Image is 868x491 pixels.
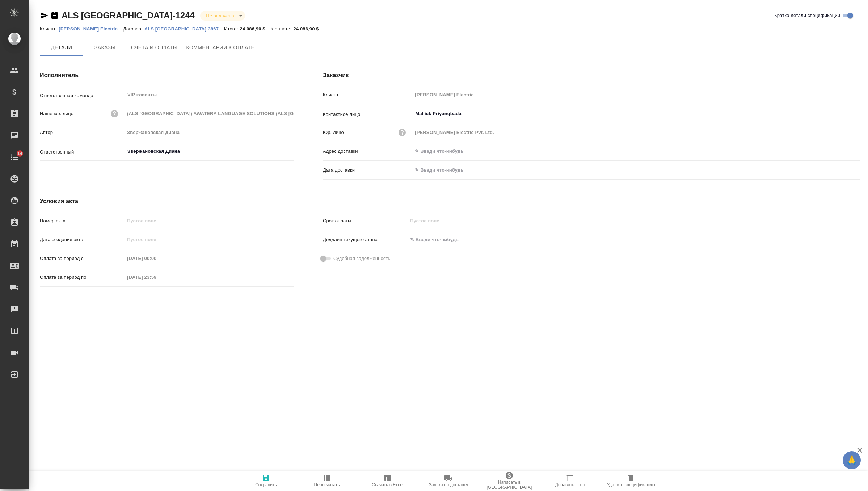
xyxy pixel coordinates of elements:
span: Комментарии к оплате [186,43,255,52]
p: Ответственный [40,148,125,156]
p: Оплата за период по [40,274,125,281]
h4: Исполнитель [40,71,294,80]
input: Пустое поле [125,127,294,138]
span: Скачать в Excel [372,482,403,487]
p: Договор: [123,26,144,32]
span: Сохранить [255,482,277,487]
span: Детали [44,43,79,52]
p: Дата доставки [323,167,412,174]
input: Пустое поле [125,234,188,245]
p: Автор [40,129,125,136]
span: 14 [13,150,27,157]
p: Клиент: [40,26,59,32]
button: Добавить Todo [540,471,601,491]
p: Дедлайн текущего этапа [323,236,408,243]
button: Open [856,113,858,114]
button: Скачать в Excel [357,471,418,491]
input: Пустое поле [408,215,471,226]
input: ✎ Введи что-нибудь [412,165,476,175]
input: Пустое поле [412,89,860,100]
p: Итого: [224,26,240,32]
a: ALS [GEOGRAPHIC_DATA]-3867 [144,25,224,32]
input: Пустое поле [412,127,860,138]
span: Написать в [GEOGRAPHIC_DATA] [483,480,535,490]
p: Дата создания акта [40,236,125,243]
span: Заявка на доставку [429,482,468,487]
p: Контактное лицо [323,111,412,118]
p: 24 086,90 $ [293,26,324,32]
p: Клиент [323,91,412,98]
input: Пустое поле [125,253,188,264]
input: Пустое поле [125,215,294,226]
a: ALS [GEOGRAPHIC_DATA]-1244 [62,11,194,20]
button: Не оплачена [204,13,236,19]
p: Наше юр. лицо [40,110,73,117]
button: 🙏 [843,451,861,469]
span: Счета и оплаты [131,43,178,52]
span: Заказы [88,43,122,52]
button: Скопировать ссылку [50,11,59,20]
span: Судебная задолженность [333,255,390,262]
input: ✎ Введи что-нибудь [412,146,860,156]
span: 🙏 [846,453,858,468]
h4: Условия акта [40,197,577,206]
p: Юр. лицо [323,129,344,136]
a: [PERSON_NAME] Electric [59,25,123,32]
span: Пересчитать [314,482,340,487]
p: Оплата за период с [40,255,125,262]
h4: Заказчик [323,71,860,80]
p: Номер акта [40,217,125,224]
button: Open [290,151,291,152]
p: 24 086,90 $ [240,26,270,32]
p: К оплате: [271,26,294,32]
input: Пустое поле [125,272,188,282]
button: Написать в [GEOGRAPHIC_DATA] [479,471,540,491]
p: Ответственная команда [40,92,125,99]
a: 14 [2,148,27,166]
input: Пустое поле [125,108,294,119]
p: [PERSON_NAME] Electric [59,26,123,32]
button: Пересчитать [296,471,357,491]
input: ✎ Введи что-нибудь [408,234,471,245]
button: Сохранить [236,471,296,491]
span: Кратко детали спецификации [774,12,840,19]
p: ALS [GEOGRAPHIC_DATA]-3867 [144,26,224,32]
span: Удалить спецификацию [607,482,655,487]
span: Добавить Todo [555,482,585,487]
div: Не оплачена [200,11,245,21]
button: Удалить спецификацию [601,471,661,491]
button: Скопировать ссылку для ЯМессенджера [40,11,49,20]
p: Адрес доставки [323,148,412,155]
button: Заявка на доставку [418,471,479,491]
p: Срок оплаты [323,217,408,224]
